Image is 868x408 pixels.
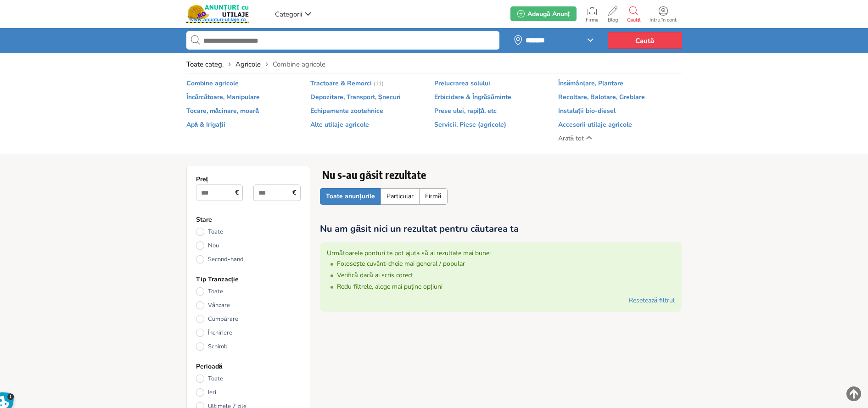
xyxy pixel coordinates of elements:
[186,121,225,129] span: Apă & Irigații
[196,241,301,250] a: Nou
[608,32,682,49] button: Caută
[186,79,239,88] span: Combine agricole
[603,17,622,23] span: Blog
[232,186,241,200] span: €
[327,283,675,292] div: Redu filtrele, alege mai puține opțiuni
[196,216,301,224] h2: Stare
[310,119,369,130] a: Alte utilaje agricole
[196,275,301,284] h2: Tip Tranzacție
[196,301,301,309] a: Vânzare
[310,79,372,88] span: Tractoare & Remorci
[196,374,301,383] a: Toate
[310,106,383,117] a: Echipamente zootehnice
[186,106,259,117] a: Tocare, măcinare, moară
[622,5,645,23] a: Caută
[196,287,301,296] a: Toate
[7,393,14,400] span: 1
[186,93,260,101] span: Încărcătoare, Manipulare
[310,93,401,101] span: Depozitare, Transport, Șnecuri
[434,107,497,115] span: Prese ulei, rapiță, etc
[419,188,448,205] a: Firmă
[434,121,506,129] span: Servicii, Piese (agricole)
[558,106,616,117] a: Instalații bio-diesel
[645,17,681,23] span: Intră în cont
[196,175,301,184] h2: Preț
[310,92,401,103] a: Depozitare, Transport, Șnecuri
[629,296,675,305] a: Resetează filtrul
[434,93,511,101] span: Erbicidare & Îngrășăminte
[273,7,314,21] a: Categorii
[434,92,511,103] a: Erbicidare & Îngrășăminte
[327,260,675,269] div: Folosește cuvânt-cheie mai general / popular
[527,10,570,18] span: Adaugă Anunț
[558,79,623,88] span: Însămânțare, Plantare
[310,107,383,115] span: Echipamente zootehnice
[196,342,301,351] a: Schimb
[186,60,224,68] a: Toate categ.
[381,188,420,205] a: Particular
[374,79,384,88] em: (11)
[196,255,301,263] a: Second-hand
[558,119,632,130] a: Accesorii utilaje agricole
[310,121,369,129] span: Alte utilaje agricole
[320,225,682,233] span: Nu am găsit nici un rezultat pentru căutarea ta
[186,92,260,103] a: Încărcătoare, Manipulare
[196,363,301,371] h2: Perioadă
[196,228,301,236] a: Toate
[327,249,675,257] div: Următoarele ponturi te pot ajuta să ai rezultate mai bune:
[434,106,497,117] a: Prese ulei, rapiță, etc
[186,5,250,23] img: Anunturi-Utilaje.RO
[322,168,426,181] h1: Nu s-au găsit rezultate
[581,5,603,23] a: Firme
[196,329,301,337] a: Închiriere
[186,107,259,115] span: Tocare, măcinare, moară
[846,386,861,401] img: scroll-to-top.png
[196,315,301,323] a: Cumpărare
[235,60,261,68] a: Agricole
[273,60,325,69] span: Combine agricole
[558,134,584,143] span: Arată tot
[434,119,506,130] a: Servicii, Piese (agricole)
[558,78,623,89] a: Însămânțare, Plantare
[186,119,225,130] a: Apă & Irigații
[434,79,490,88] span: Prelucrarea solului
[327,271,675,280] div: Verifică dacă ai scris corect
[603,5,622,23] a: Blog
[510,6,577,21] a: Adaugă Anunț
[196,388,301,397] a: Ieri
[581,17,603,23] span: Firme
[320,188,381,205] a: Toate anunțurile
[558,133,593,144] a: Arată tot
[434,78,490,89] a: Prelucrarea solului
[558,92,645,103] a: Recoltare, Balotare, Greblare
[235,60,261,69] span: Agricole
[310,78,384,89] a: Tractoare & Remorci (11)
[558,93,645,101] span: Recoltare, Balotare, Greblare
[186,78,239,89] a: Combine agricole
[645,5,681,23] a: Intră în cont
[558,121,632,129] span: Accesorii utilaje agricole
[558,107,616,115] span: Instalații bio-diesel
[275,10,302,19] span: Categorii
[622,17,645,23] span: Caută
[290,186,299,200] span: €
